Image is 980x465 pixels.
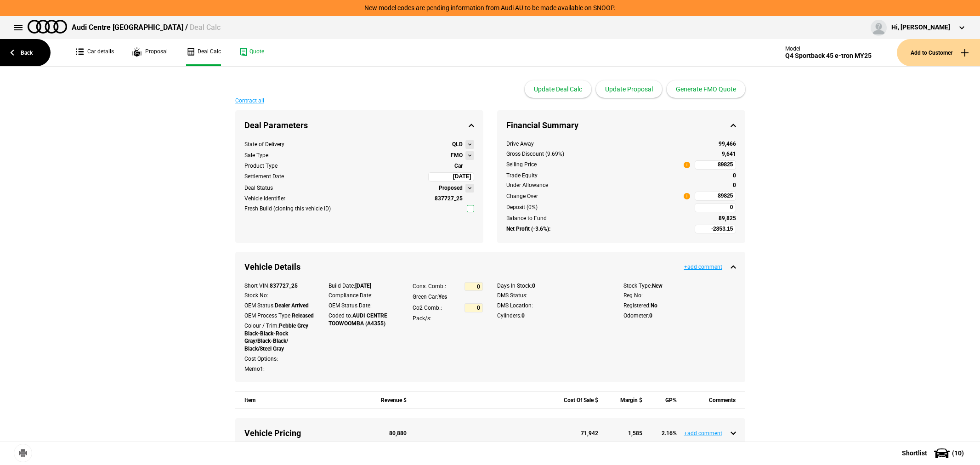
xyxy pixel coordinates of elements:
div: Cost Options: [244,355,315,363]
strong: Yes [438,294,447,300]
strong: QLD [452,141,463,148]
strong: 99,466 [719,141,736,147]
div: Deal Status [244,184,273,192]
strong: Net Profit (-3.6%): [506,225,550,233]
div: Pack/s: [413,315,483,323]
strong: 0 [521,312,525,319]
div: Cylinders: [497,312,610,320]
div: Green Car: [413,293,483,301]
strong: 71,942 [581,430,598,437]
strong: 0 [733,172,736,179]
div: Model [785,45,872,52]
div: Co2 Comb.: [413,304,442,312]
button: Update Proposal [596,80,662,98]
a: Deal Calc [186,39,221,66]
button: Update Deal Calc [525,80,591,98]
strong: Proposed [439,184,463,192]
strong: Dealer Arrived [275,302,309,309]
div: Financial Summary [497,110,745,140]
div: Under Allowance [506,181,690,189]
strong: 0 [733,182,736,188]
button: Contract all [235,98,264,103]
div: Vehicle Pricing [244,427,363,439]
button: +add comment [684,431,722,436]
button: Shortlist(10) [888,442,980,465]
button: +add comment [684,264,722,270]
strong: 0 [532,283,535,289]
strong: 0 [649,312,652,319]
div: Product Type [244,162,278,170]
input: 18/09/2025 [428,172,474,181]
strong: 1,585 [628,430,642,437]
div: Cons. Comb.: [413,283,446,290]
strong: 80,880 [389,430,407,437]
strong: 837727_25 [270,283,298,289]
input: 0 [465,282,483,291]
div: Vehicle Details [235,252,745,282]
div: Stock Type: [623,282,736,290]
div: Hi, [PERSON_NAME] [891,23,950,32]
div: Short VIN: [244,282,315,290]
span: Deal Calc [190,23,221,32]
div: GP% [652,392,677,409]
strong: FMO [451,152,463,159]
span: ( 10 ) [952,450,964,456]
div: Revenue $ [372,392,407,409]
div: Audi Centre [GEOGRAPHIC_DATA] / [72,23,221,33]
strong: No [651,302,657,309]
input: 0 [465,303,483,312]
div: Change Over [506,193,538,200]
div: Comments [686,392,736,409]
div: Odometer: [623,312,736,320]
div: DMS Status: [497,292,610,300]
strong: 9,641 [722,151,736,157]
a: Car details [76,39,114,66]
div: Gross Discount (9.69%) [506,150,690,158]
div: OEM Status: [244,302,315,310]
strong: Pebble Grey Black-Black-Rock Gray/Black-Black/ Black/Steel Gray [244,323,308,352]
div: Settlement Date [244,173,284,181]
div: Balance to Fund [506,215,690,222]
strong: Released [292,312,314,319]
a: Proposal [132,39,168,66]
strong: 837727_25 [435,195,463,202]
input: 0 [695,203,736,212]
div: Q4 Sportback 45 e-tron MY25 [785,52,872,60]
div: OEM Status Date: [329,302,399,310]
div: Registered: [623,302,736,310]
div: Fresh Build (cloning this vehicle ID) [244,205,331,213]
div: OEM Process Type: [244,312,315,320]
button: Generate FMO Quote [667,80,745,98]
div: Vehicle Identifier [244,195,285,203]
div: Compliance Date: [329,292,399,300]
div: State of Delivery [244,141,284,148]
strong: Car [454,163,463,169]
div: Build Date: [329,282,399,290]
input: 89825 [695,192,736,201]
img: audi.png [28,20,67,34]
strong: 89,825 [719,215,736,221]
div: Colour / Trim: [244,322,315,353]
div: Memo1: [244,365,315,373]
strong: AUDI CENTRE TOOWOOMBA (A4355) [329,312,387,327]
div: DMS Location: [497,302,610,310]
div: Selling Price [506,161,537,169]
div: 2.16 % [652,430,677,437]
input: 89825 [695,160,736,170]
div: Margin $ [608,392,642,409]
button: Add to Customer [897,39,980,66]
span: i [684,162,690,168]
div: Trade Equity [506,172,690,180]
div: Deposit (0%) [506,204,690,211]
span: Shortlist [902,450,927,456]
a: Quote [239,39,264,66]
div: Stock No: [244,292,315,300]
div: Days In Stock: [497,282,610,290]
strong: New [652,283,663,289]
div: Reg No: [623,292,736,300]
input: -2853.15 [695,225,736,234]
div: Coded to: [329,312,399,328]
strong: [DATE] [355,283,371,289]
div: Drive Away [506,140,690,148]
div: Sale Type [244,152,268,159]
